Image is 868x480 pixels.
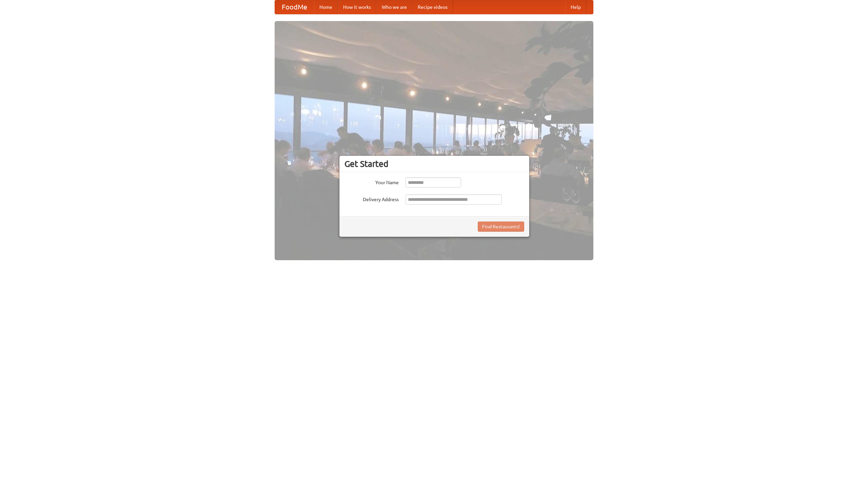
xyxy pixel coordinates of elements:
a: Home [314,0,338,14]
a: Help [565,0,586,14]
label: Delivery Address [344,194,399,203]
a: FoodMe [275,0,314,14]
button: Find Restaurants! [478,222,524,232]
h3: Get Started [344,159,524,169]
a: Recipe videos [412,0,453,14]
a: Who we are [376,0,412,14]
a: How it works [338,0,376,14]
label: Your Name [344,177,399,186]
